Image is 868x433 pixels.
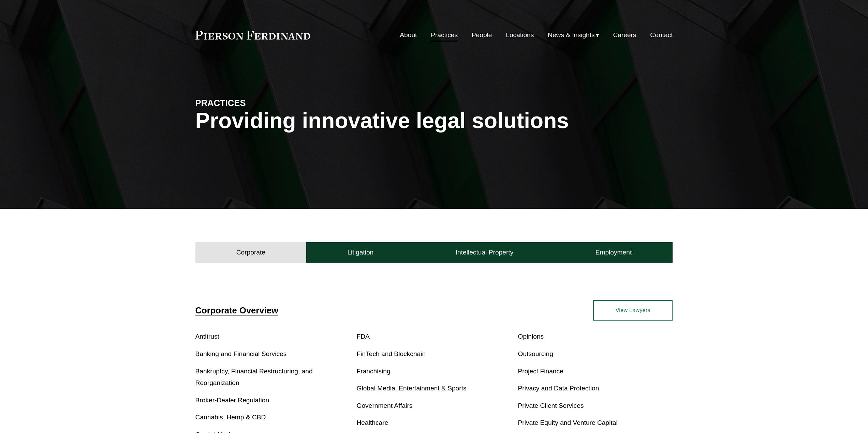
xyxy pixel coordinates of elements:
span: News & Insights [548,29,595,41]
a: Antitrust [195,333,219,340]
a: Outsourcing [518,350,553,357]
a: Private Client Services [518,402,584,409]
a: Healthcare [357,419,388,426]
a: Bankruptcy, Financial Restructuring, and Reorganization [195,368,313,387]
a: Contact [650,29,673,42]
a: Corporate Overview [195,306,278,315]
a: Careers [613,29,636,42]
h4: Corporate [236,248,265,257]
a: Banking and Financial Services [195,350,287,357]
a: Opinions [518,333,544,340]
a: folder dropdown [548,29,599,42]
a: Franchising [357,368,391,375]
a: Practices [431,29,458,42]
a: FDA [357,333,370,340]
a: Global Media, Entertainment & Sports [357,385,467,392]
a: Cannabis, Hemp & CBD [195,414,266,421]
a: Locations [506,29,534,42]
h4: Litigation [347,248,373,257]
h4: Employment [595,248,632,257]
a: View Lawyers [593,300,673,321]
a: Project Finance [518,368,563,375]
h4: Intellectual Property [456,248,514,257]
h4: PRACTICES [195,97,315,108]
a: FinTech and Blockchain [357,350,426,357]
a: Private Equity and Venture Capital [518,419,617,426]
a: Privacy and Data Protection [518,385,599,392]
a: Government Affairs [357,402,413,409]
a: People [472,29,492,42]
a: About [400,29,417,42]
h1: Providing innovative legal solutions [195,108,673,133]
a: Broker-Dealer Regulation [195,397,269,404]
